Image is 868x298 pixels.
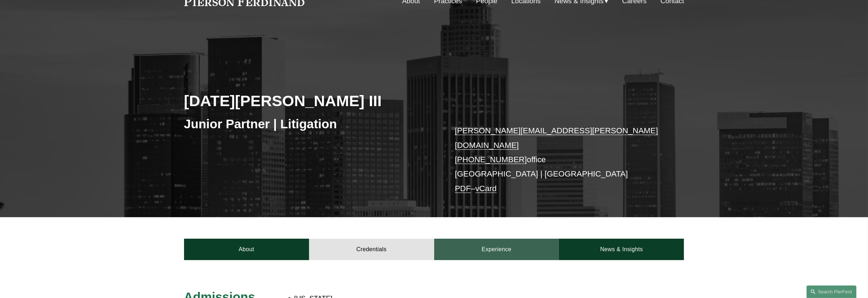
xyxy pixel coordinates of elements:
[475,184,497,193] a: vCard
[184,116,434,132] h3: Junior Partner | Litigation
[807,285,857,298] a: Search this site
[559,239,684,260] a: News & Insights
[309,239,434,260] a: Credentials
[184,91,434,110] h2: [DATE][PERSON_NAME] III
[184,239,309,260] a: About
[455,155,527,164] a: [PHONE_NUMBER]
[434,239,559,260] a: Experience
[455,124,663,196] p: office [GEOGRAPHIC_DATA] | [GEOGRAPHIC_DATA] –
[455,184,471,193] a: PDF
[455,126,658,149] a: [PERSON_NAME][EMAIL_ADDRESS][PERSON_NAME][DOMAIN_NAME]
